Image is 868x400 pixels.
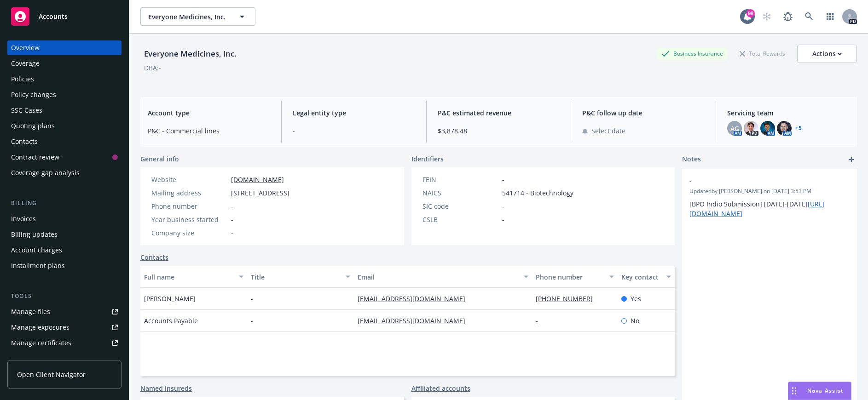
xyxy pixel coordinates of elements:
span: - [251,316,253,326]
a: Policies [7,72,122,86]
a: Overview [7,40,122,55]
button: Phone number [532,266,618,288]
span: 541714 - Biotechnology [502,188,573,198]
button: Title [247,266,354,288]
div: Invoices [11,211,36,226]
div: Full name [144,272,233,282]
a: Coverage gap analysis [7,166,122,180]
div: CSLB [422,215,498,224]
a: Manage files [7,304,122,319]
a: [PHONE_NUMBER] [536,294,600,303]
span: Account type [148,108,270,118]
div: Billing [7,199,122,208]
div: Manage files [11,304,50,319]
span: No [631,316,639,326]
span: General info [140,154,179,164]
div: Contract review [11,150,59,165]
div: Manage certificates [11,336,71,350]
button: Full name [140,266,247,288]
div: Key contact [621,272,661,282]
a: SSC Cases [7,103,122,118]
div: -Updatedby [PERSON_NAME] on [DATE] 3:53 PM[BPO Indio Submission] [DATE]-[DATE][URL][DOMAIN_NAME] [682,169,857,226]
a: [DOMAIN_NAME] [231,175,284,184]
div: Installment plans [11,258,65,273]
button: Key contact [618,266,675,288]
span: Servicing team [727,108,850,118]
a: Report a Bug [779,7,797,26]
div: DBA: - [144,63,161,73]
span: Yes [631,294,641,303]
span: - [251,294,253,303]
a: add [846,154,857,165]
img: photo [744,121,758,136]
a: Quoting plans [7,119,122,133]
span: Open Client Navigator [17,370,86,379]
button: Email [354,266,532,288]
button: Nova Assist [788,382,851,400]
a: Installment plans [7,258,122,273]
a: Manage BORs [7,351,122,366]
span: - [502,215,504,224]
a: Coverage [7,56,122,71]
a: Accounts [7,4,122,29]
a: Contract review [7,150,122,165]
div: Total Rewards [735,48,790,59]
a: - [536,316,545,325]
a: Contacts [140,252,168,262]
div: NAICS [422,188,498,198]
span: P&C - Commercial lines [148,126,270,136]
a: Account charges [7,243,122,257]
span: [STREET_ADDRESS] [231,188,289,198]
div: Phone number [536,272,604,282]
div: Contacts [11,134,38,149]
a: Invoices [7,211,122,226]
div: Tools [7,291,122,301]
p: [BPO Indio Submission] [DATE]-[DATE] [689,199,850,218]
a: Start snowing [758,7,776,26]
span: - [502,175,504,184]
div: Company size [151,228,227,238]
span: - [231,228,233,238]
a: edit [826,176,837,187]
div: Everyone Medicines, Inc. [140,48,240,60]
div: Manage exposures [11,320,69,335]
div: Title [251,272,340,282]
span: Legal entity type [293,108,415,118]
a: Manage certificates [7,336,122,350]
a: Contacts [7,134,122,149]
div: Email [358,272,518,282]
div: Actions [812,45,842,63]
span: P&C follow up date [582,108,705,118]
a: [EMAIL_ADDRESS][DOMAIN_NAME] [358,294,473,303]
span: AG [730,124,739,133]
img: photo [777,121,792,136]
span: Updated by [PERSON_NAME] on [DATE] 3:53 PM [689,187,850,195]
div: Account charges [11,243,62,257]
div: Drag to move [788,382,800,400]
a: Affiliated accounts [411,383,470,393]
a: Named insureds [140,383,192,393]
div: Policy changes [11,87,56,102]
div: 98 [746,9,755,17]
div: Billing updates [11,227,58,242]
span: Notes [682,154,701,165]
span: - [293,126,415,136]
a: Manage exposures [7,320,122,335]
button: Everyone Medicines, Inc. [140,7,255,26]
a: Policy changes [7,87,122,102]
a: Switch app [821,7,839,26]
div: Business Insurance [657,48,728,59]
span: Everyone Medicines, Inc. [148,12,228,22]
span: - [502,201,504,211]
div: Mailing address [151,188,227,198]
div: Year business started [151,215,227,224]
div: FEIN [422,175,498,184]
span: Accounts [39,13,68,20]
span: Select date [591,126,625,136]
a: Search [800,7,818,26]
span: Identifiers [411,154,444,164]
span: P&C estimated revenue [438,108,560,118]
div: Policies [11,72,34,86]
div: Phone number [151,201,227,211]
